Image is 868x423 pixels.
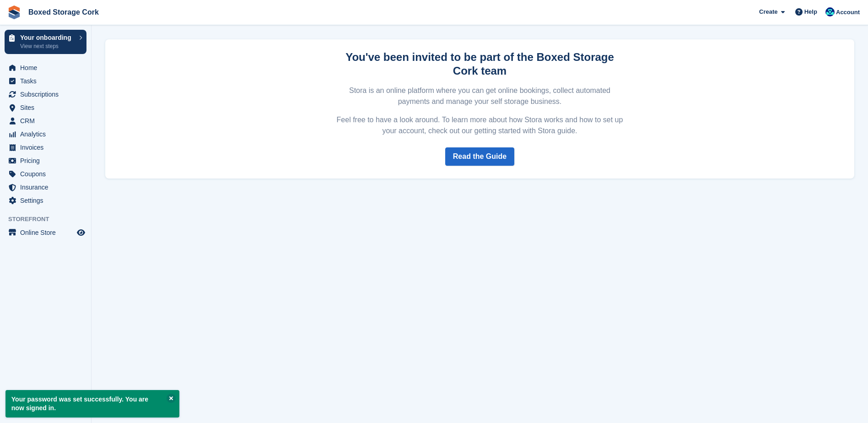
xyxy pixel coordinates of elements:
[20,34,75,41] p: Your onboarding
[5,128,86,141] a: menu
[20,61,75,74] span: Home
[20,101,75,114] span: Sites
[825,7,835,16] img: Vincent
[20,141,75,154] span: Invoices
[75,227,86,238] a: Preview store
[20,181,75,194] span: Insurance
[5,101,86,114] a: menu
[5,168,86,180] a: menu
[20,42,75,50] p: View next steps
[20,128,75,141] span: Analytics
[335,114,625,136] p: Feel free to have a look around. To learn more about how Stora works and how to set up your accou...
[804,7,817,16] span: Help
[5,88,86,101] a: menu
[7,5,21,19] img: stora-icon-8386f47178a22dfd0bd8f6a31ec36ba5ce8667c1dd55bd0f319d3a0aa187defe.svg
[759,7,777,16] span: Create
[445,147,514,166] a: Read the Guide
[25,5,102,20] a: Boxed Storage Cork
[5,154,86,167] a: menu
[20,114,75,127] span: CRM
[8,215,91,224] span: Storefront
[5,114,86,127] a: menu
[5,141,86,154] a: menu
[836,8,860,17] span: Account
[5,226,86,239] a: menu
[20,75,75,87] span: Tasks
[20,226,75,239] span: Online Store
[20,88,75,101] span: Subscriptions
[5,390,179,418] p: Your password was set successfully. You are now signed in.
[20,154,75,167] span: Pricing
[5,181,86,194] a: menu
[5,30,86,54] a: Your onboarding View next steps
[335,85,625,107] p: Stora is an online platform where you can get online bookings, collect automated payments and man...
[5,194,86,207] a: menu
[20,168,75,180] span: Coupons
[345,51,614,77] strong: You've been invited to be part of the Boxed Storage Cork team
[5,61,86,74] a: menu
[5,75,86,87] a: menu
[20,194,75,207] span: Settings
